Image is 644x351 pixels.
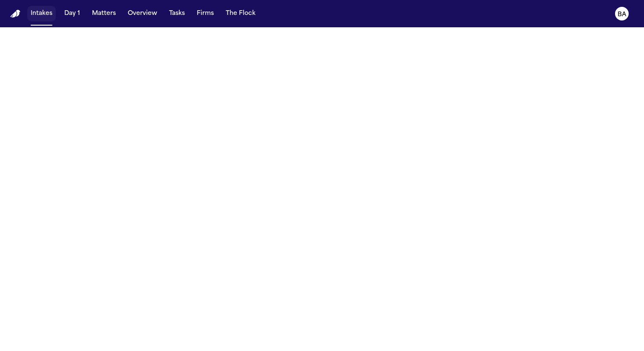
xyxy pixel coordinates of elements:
button: Overview [124,6,161,21]
button: Day 1 [61,6,83,21]
button: Matters [89,6,119,21]
button: Firms [193,6,217,21]
button: Intakes [27,6,56,21]
button: Tasks [166,6,188,21]
button: The Flock [222,6,259,21]
img: Finch Logo [10,10,20,18]
a: Home [10,10,20,18]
